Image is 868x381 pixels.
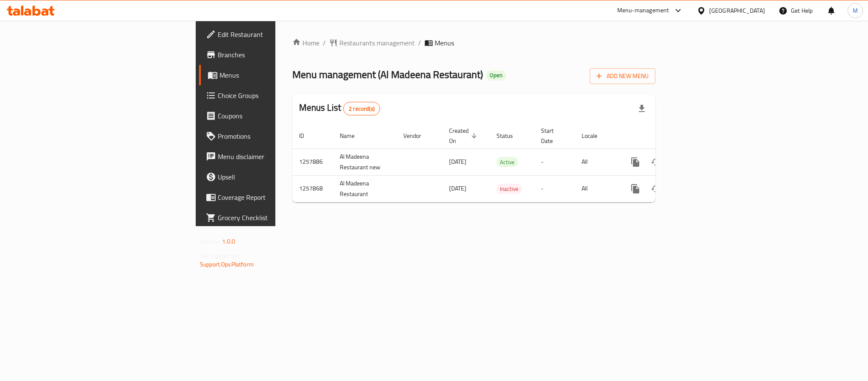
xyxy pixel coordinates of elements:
table: enhanced table [292,123,713,202]
span: Edit Restaurant [218,29,334,39]
div: Total records count [343,102,380,115]
td: Al Madeena Restaurant new [333,148,397,175]
span: Active [496,157,518,167]
nav: breadcrumb [292,38,655,48]
div: Export file [632,98,652,119]
span: Grocery Checklist [218,213,334,223]
button: Change Status [646,179,666,199]
span: Locale [582,131,608,141]
a: Choice Groups [199,85,341,106]
span: Coupons [218,111,334,121]
span: M [853,6,858,15]
span: Version: [200,236,221,247]
td: - [534,175,575,202]
a: Grocery Checklist [199,207,341,228]
div: Open [486,70,506,81]
span: 2 record(s) [344,105,380,113]
span: Upsell [218,172,334,182]
li: / [418,38,421,48]
a: Menu disclaimer [199,146,341,167]
a: Promotions [199,126,341,146]
td: All [575,148,618,175]
td: All [575,175,618,202]
button: more [625,179,646,199]
span: Coverage Report [218,192,334,202]
td: - [534,148,575,175]
span: Choice Groups [218,90,334,101]
span: 1.0.0 [222,236,235,247]
span: Restaurants management [339,38,415,48]
button: more [625,152,646,172]
span: Status [496,131,524,141]
div: [GEOGRAPHIC_DATA] [709,6,765,15]
span: [DATE] [449,156,466,167]
a: Coupons [199,106,341,126]
button: Add New Menu [590,68,655,84]
span: Start Date [541,126,565,146]
span: Menus [435,38,454,48]
a: Restaurants management [329,38,415,48]
span: Name [340,131,366,141]
span: Branches [218,50,334,60]
span: Promotions [218,131,334,141]
span: Menus [219,70,334,80]
a: Branches [199,45,341,65]
span: Add New Menu [596,71,649,81]
span: [DATE] [449,183,466,194]
span: Inactive [496,184,522,194]
th: Actions [618,123,713,149]
a: Support.OpsPlatform [200,259,254,270]
span: Menu disclaimer [218,151,334,162]
span: Open [486,72,506,79]
div: Inactive [496,184,522,194]
div: Menu-management [617,6,669,16]
a: Menus [199,65,341,85]
span: ID [299,131,315,141]
span: Vendor [403,131,432,141]
td: Al Madeena Restaurant [333,175,397,202]
span: Created On [449,126,480,146]
a: Edit Restaurant [199,24,341,45]
h2: Menus List [299,101,380,115]
button: Change Status [646,152,666,172]
a: Upsell [199,167,341,187]
a: Coverage Report [199,187,341,207]
span: Get support on: [200,250,239,261]
span: Menu management ( Al Madeena Restaurant ) [292,65,483,84]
